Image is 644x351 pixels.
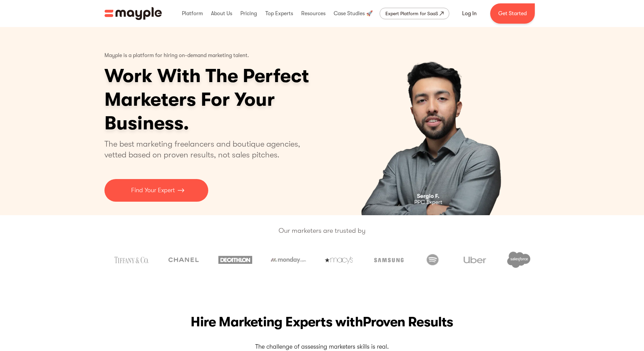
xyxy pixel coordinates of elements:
p: Find Your Expert [131,186,175,195]
p: The best marketing freelancers and boutique agencies, vetted based on proven results, not sales p... [104,139,308,160]
img: Mayple logo [104,7,162,20]
a: Expert Platform for SaaS [380,8,449,19]
p: Mayple is a platform for hiring on-demand marketing talent. [104,47,249,64]
a: Log In [454,5,485,22]
div: Expert Platform for SaaS [385,9,438,18]
h1: Work With The Perfect Marketers For Your Business. [104,64,361,135]
h2: Hire Marketing Experts with [104,312,540,331]
a: Find Your Expert [104,179,208,202]
a: Get Started [490,3,535,24]
span: Proven Results [363,314,453,330]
